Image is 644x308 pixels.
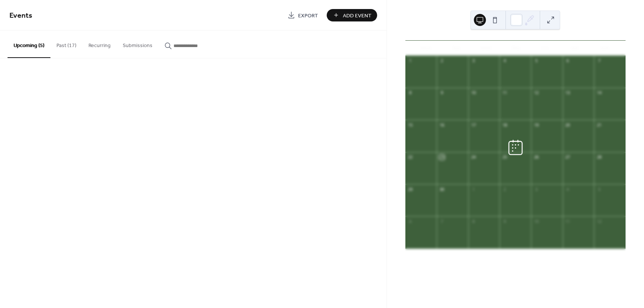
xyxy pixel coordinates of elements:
[502,218,507,224] div: 9
[590,41,620,56] div: Sun
[82,30,117,57] button: Recurring
[596,218,602,224] div: 12
[596,186,602,192] div: 5
[441,41,471,56] div: Tue
[298,12,318,20] span: Export
[50,30,82,57] button: Past (17)
[408,186,413,192] div: 29
[560,41,590,56] div: Sat
[596,58,602,64] div: 7
[530,41,560,56] div: Fri
[439,58,445,64] div: 2
[501,41,530,56] div: Thu
[470,58,476,64] div: 3
[565,58,571,64] div: 6
[471,41,501,56] div: Wed
[282,9,324,21] a: Export
[408,58,413,64] div: 1
[470,122,476,128] div: 17
[502,90,507,96] div: 11
[439,186,445,192] div: 30
[470,218,476,224] div: 8
[533,154,539,160] div: 26
[439,154,445,160] div: 23
[502,122,507,128] div: 18
[533,186,539,192] div: 3
[502,154,507,160] div: 25
[439,90,445,96] div: 9
[408,154,413,160] div: 22
[565,154,571,160] div: 27
[533,218,539,224] div: 10
[565,90,571,96] div: 13
[533,58,539,64] div: 5
[502,58,507,64] div: 4
[596,122,602,128] div: 21
[343,12,371,20] span: Add Event
[502,186,507,192] div: 2
[408,122,413,128] div: 15
[533,90,539,96] div: 12
[596,90,602,96] div: 14
[117,30,158,57] button: Submissions
[470,154,476,160] div: 24
[565,186,571,192] div: 4
[470,186,476,192] div: 1
[470,90,476,96] div: 10
[9,8,32,23] span: Events
[327,9,377,21] button: Add Event
[439,122,445,128] div: 16
[439,218,445,224] div: 7
[565,122,571,128] div: 20
[408,90,413,96] div: 8
[596,154,602,160] div: 28
[565,218,571,224] div: 11
[411,41,441,56] div: Mon
[8,30,50,58] button: Upcoming (5)
[408,218,413,224] div: 6
[533,122,539,128] div: 19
